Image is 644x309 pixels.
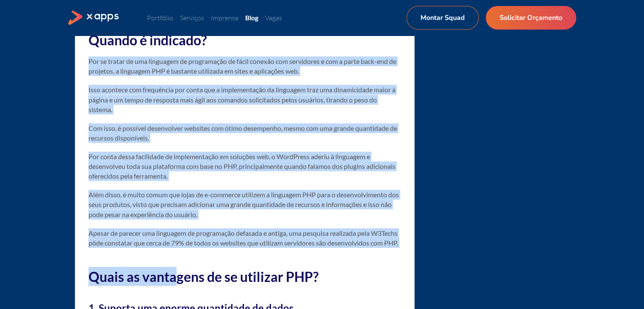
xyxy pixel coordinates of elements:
p: Por se tratar de uma linguagem de programação de fácil conexão com servidores e com a parte back-... [88,56,401,76]
strong: Quando é indicado? [88,32,207,48]
p: Com isso, é possível desenvolver websites com ótimo desempenho, mesmo com uma grande quantidade d... [88,123,401,143]
p: Por conta dessa facilidade de implementação em soluções web, o WordPress aderiu à linguagem e des... [88,152,401,181]
a: Montar Squad [406,6,479,30]
a: Vagas [265,14,282,22]
p: Além disso, é muito comum que lojas de e-commerce utilizem a linguagem PHP para o desenvolvimento... [88,190,401,219]
p: Apesar de parecer uma linguagem de programação defasada e antiga, uma pesquisa realizada pela W3T... [88,228,401,248]
a: Blog [245,14,258,22]
a: Imprensa [211,14,238,22]
p: Isso acontece com frequência por conta que a implementação da linguagem traz uma dinamicidade mai... [88,85,401,114]
a: Portfólio [147,14,173,22]
strong: Quais as vantagens de se utilizar PHP? [88,268,318,284]
a: Serviços [180,14,204,22]
a: Solicitar Orçamento [486,6,576,30]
